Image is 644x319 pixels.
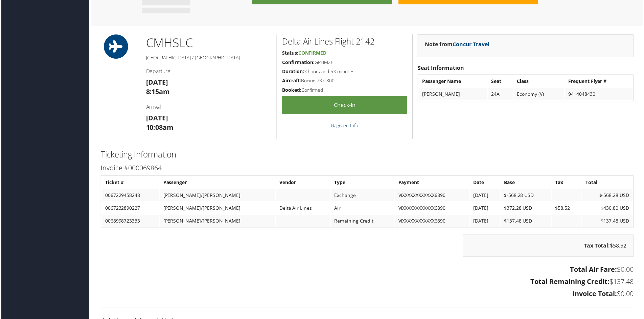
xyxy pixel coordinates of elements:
[531,278,611,287] strong: Total Remaining Credit:
[488,89,514,101] td: 24A
[331,123,358,129] a: Baggage Info
[282,68,304,75] strong: Duration:
[501,203,552,215] td: $372.28 USD
[159,177,275,190] th: Passenger
[331,190,394,202] td: Exchange
[282,78,301,84] strong: Aircraft:
[276,177,330,190] th: Vendor
[425,41,490,48] strong: Note from
[282,68,408,75] h5: 3 hours and 53 minutes
[100,278,635,288] h3: $137.48
[501,177,552,190] th: Base
[395,177,470,190] th: Payment
[282,59,408,66] h5: GRHMZE
[101,203,159,215] td: 0067232890227
[100,164,635,174] h3: Invoice #000069864
[583,203,634,215] td: $430.80 USD
[419,76,488,88] th: Passenger Name
[101,177,159,190] th: Ticket #
[159,216,275,228] td: [PERSON_NAME]/[PERSON_NAME]
[145,68,271,75] h4: Departure
[553,177,582,190] th: Tax
[100,290,635,300] h3: $0.00
[463,236,635,258] div: $58.52
[298,50,326,56] span: Confirmed
[573,290,618,299] strong: Invoice Total:
[583,190,634,202] td: $-568.28 USD
[282,36,408,48] h2: Delta Air Lines Flight 2142
[159,190,275,202] td: [PERSON_NAME]/[PERSON_NAME]
[566,76,634,88] th: Frequent Flyer #
[501,190,552,202] td: $-568.28 USD
[331,177,394,190] th: Type
[145,114,167,123] strong: [DATE]
[501,216,552,228] td: $137.48 USD
[145,88,169,97] strong: 8:15am
[145,123,173,133] strong: 10:08am
[282,59,315,66] strong: Confirmation:
[453,41,490,48] a: Concur Travel
[583,216,634,228] td: $137.48 USD
[419,89,488,101] td: [PERSON_NAME]
[571,266,618,275] strong: Total Air Fare:
[395,203,470,215] td: VIXXXXXXXXXXXX6890
[395,216,470,228] td: VIXXXXXXXXXXXX6890
[282,50,298,56] strong: Status:
[470,190,501,202] td: [DATE]
[145,78,167,87] strong: [DATE]
[159,203,275,215] td: [PERSON_NAME]/[PERSON_NAME]
[282,78,408,85] h5: Boeing 737-800
[395,190,470,202] td: VIXXXXXXXXXXXX6890
[331,203,394,215] td: Air
[514,76,565,88] th: Class
[488,76,514,88] th: Seat
[514,89,565,101] td: Economy (V)
[470,177,501,190] th: Date
[282,87,301,94] strong: Booked:
[470,216,501,228] td: [DATE]
[145,104,271,111] h4: Arrival
[101,190,159,202] td: 0067229458248
[100,149,635,161] h2: Ticketing Information
[553,203,582,215] td: $58.52
[418,64,464,72] strong: Seat Information
[331,216,394,228] td: Remaining Credit
[470,203,501,215] td: [DATE]
[100,266,635,275] h3: $0.00
[282,87,408,94] h5: Confirmed
[101,216,159,228] td: 0068998723333
[282,96,408,115] a: Check-in
[145,55,271,61] h5: [GEOGRAPHIC_DATA] / [GEOGRAPHIC_DATA]
[585,243,611,251] strong: Tax Total:
[276,203,330,215] td: Delta Air Lines
[145,35,271,52] h1: CMH SLC
[583,177,634,190] th: Total
[566,89,634,101] td: 9414048430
